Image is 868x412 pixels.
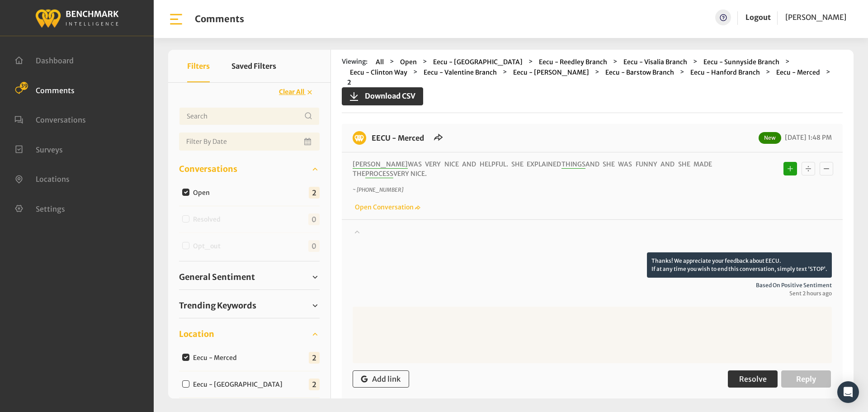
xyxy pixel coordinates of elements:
[701,57,782,67] button: Eecu - Sunnyside Branch
[179,299,256,312] span: Trending Keywords
[353,131,366,145] img: benchmark
[781,160,835,178] div: Basic example
[759,132,781,144] span: New
[365,170,393,178] span: PROCESS
[785,9,846,25] a: [PERSON_NAME]
[603,67,677,78] button: Eecu - Barstow Branch
[273,84,320,100] button: Clear All
[353,289,832,298] span: Sent 2 hours ago
[179,270,320,284] a: General Sentiment
[647,252,832,278] p: Thanks! We appreciate your feedback about EECU. If at any time you wish to end this conversation,...
[353,370,409,388] button: Add link
[195,14,244,24] h1: Comments
[302,133,314,151] button: Open Calendar
[745,13,771,22] a: Logout
[179,162,320,176] a: Conversations
[347,67,410,78] button: Eecu - Clinton Way
[187,50,210,82] button: Filters
[179,328,214,340] span: Location
[190,242,228,251] label: Opt_out
[36,115,86,124] span: Conversations
[353,203,420,211] a: Open Conversation
[182,380,189,388] input: Eecu - [GEOGRAPHIC_DATA]
[745,9,771,25] a: Logout
[190,215,228,224] label: Resolved
[36,175,70,184] span: Locations
[279,88,304,96] span: Clear All
[14,144,63,153] a: Surveys
[342,87,423,105] button: Download CSV
[359,90,415,101] span: Download CSV
[182,189,189,196] input: Open
[179,107,320,125] input: Username
[190,380,290,389] label: Eecu - [GEOGRAPHIC_DATA]
[190,353,244,363] label: Eecu - Merced
[190,188,217,198] label: Open
[179,327,320,341] a: Location
[14,85,75,94] a: Comments 39
[179,163,237,175] span: Conversations
[353,281,832,289] span: Based on positive sentiment
[561,160,585,169] span: THINGS
[308,213,320,225] span: 0
[182,354,189,361] input: Eecu - Merced
[728,370,778,388] button: Resolve
[342,57,368,67] span: Viewing:
[36,56,74,65] span: Dashboard
[179,271,255,283] span: General Sentiment
[536,57,610,67] button: Eecu - Reedley Branch
[36,85,75,95] span: Comments
[231,50,276,82] button: Saved Filters
[309,379,320,390] span: 2
[14,174,70,183] a: Locations
[372,133,424,142] a: EECU - Merced
[837,381,859,403] div: Open Intercom Messenger
[353,160,408,169] span: [PERSON_NAME]
[14,114,86,123] a: Conversations
[353,160,712,179] p: WAS VERY NICE AND HELPFUL. SHE EXPLAINED AND SHE WAS FUNNY AND SHE MADE THE VERY NICE.
[430,57,525,67] button: Eecu - [GEOGRAPHIC_DATA]
[366,131,429,145] h6: EECU - Merced
[785,13,846,22] span: [PERSON_NAME]
[308,240,320,252] span: 0
[20,82,28,90] span: 39
[373,57,387,67] button: All
[309,352,320,364] span: 2
[14,55,74,64] a: Dashboard
[179,299,320,313] a: Trending Keywords
[421,67,500,78] button: Eecu - Valentine Branch
[35,7,119,29] img: benchmark
[621,57,690,67] button: Eecu - Visalia Branch
[168,11,184,27] img: bar
[510,67,592,78] button: Eecu - [PERSON_NAME]
[179,133,320,151] input: Date range input field
[36,145,63,154] span: Surveys
[14,204,65,213] a: Settings
[774,67,823,78] button: Eecu - Merced
[353,186,403,193] i: ~ [PHONE_NUMBER]
[397,57,420,67] button: Open
[36,204,65,213] span: Settings
[739,374,767,384] span: Resolve
[309,187,320,199] span: 2
[783,133,832,142] span: [DATE] 1:48 PM
[347,78,351,86] strong: 2
[688,67,763,78] button: Eecu - Hanford Branch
